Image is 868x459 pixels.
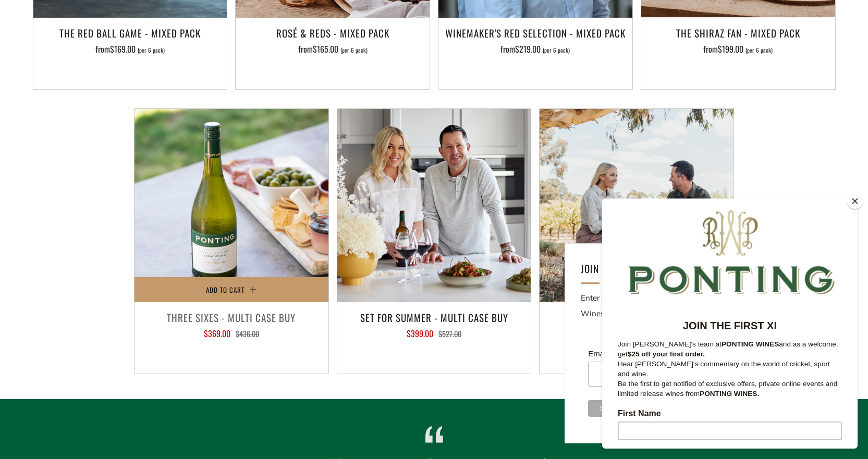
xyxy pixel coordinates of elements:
a: Winemaker's Red Selection - Mixed Pack from$219.00 (per 6 pack) [438,24,632,76]
h3: His & Her - Mixed Pack [545,308,728,326]
p: Join [PERSON_NAME]'s team at and as a welcome, get [16,141,240,160]
p: Enter your email address below and get $25 off your first Ponting Wines order. [581,290,830,321]
a: Set For Summer - Multi Case Buy $399.00 $527.00 [337,308,531,361]
h3: Rosé & Reds - Mixed Pack [241,24,424,42]
span: Add to Cart [206,284,244,295]
h3: Set For Summer - Multi Case Buy [343,308,526,326]
span: We will send you a confirmation email to subscribe. I agree to sign up to the Ponting Wines newsl... [16,373,234,418]
span: $399.00 [407,327,433,340]
label: Email Address [588,346,820,361]
span: (per 6 pack) [138,47,165,53]
span: $436.00 [236,328,259,339]
a: His & Her - Mixed Pack $159.00 $230.00 [540,308,733,361]
span: (per 6 pack) [340,47,368,53]
p: Hear [PERSON_NAME]'s commentary on the world of cricket, sport and wine. [16,160,240,180]
h4: Join [PERSON_NAME]'s team at ponting Wines [581,259,817,277]
span: from [500,43,570,55]
span: (per 6 pack) [745,47,773,53]
button: Close [847,193,863,209]
input: Subscribe [16,342,240,361]
a: The Shiraz Fan - Mixed Pack from$199.00 (per 6 pack) [641,24,835,76]
h3: Winemaker's Red Selection - Mixed Pack [444,24,627,42]
label: Email [16,298,240,311]
span: from [298,43,368,55]
input: Subscribe [588,400,646,417]
span: $169.00 [110,43,136,55]
span: $219.00 [515,43,541,55]
a: Rosé & Reds - Mixed Pack from$165.00 (per 6 pack) [236,24,430,76]
a: The Red Ball Game - Mixed Pack from$169.00 (per 6 pack) [33,24,227,76]
button: Add to Cart [135,277,328,302]
span: from [703,43,773,55]
strong: JOIN THE FIRST XI [81,121,175,133]
label: Last Name [16,254,240,267]
h3: The Shiraz Fan - Mixed Pack [646,24,830,42]
span: from [95,43,165,55]
strong: PONTING WINES. [97,191,157,199]
label: First Name [16,210,240,223]
p: Be the first to get notified of exclusive offers, private online events and limited release wines... [16,180,240,200]
span: $165.00 [313,43,338,55]
span: $369.00 [204,327,230,340]
div: indicates required [588,336,820,346]
span: $527.00 [438,328,461,339]
span: (per 6 pack) [543,47,570,53]
strong: $25 off your first order. [26,152,103,159]
h3: The Red Ball Game - Mixed Pack [39,24,222,42]
h3: Three Sixes - Multi Case Buy [140,308,323,326]
strong: PONTING WINES [119,142,177,150]
a: Three Sixes - Multi Case Buy $369.00 $436.00 [135,308,328,361]
span: $199.00 [718,43,743,55]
